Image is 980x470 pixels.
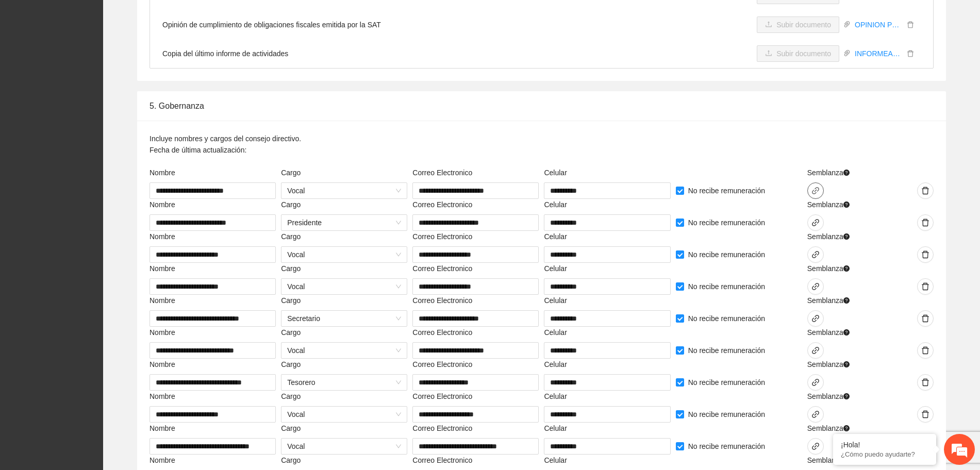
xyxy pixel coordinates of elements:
a: INFORMEANUAL2024.pdf [851,48,904,59]
label: Nombre [150,359,175,370]
span: No recibe remuneración [684,345,769,356]
label: Nombre [150,199,175,210]
label: Nombre [150,167,175,178]
a: OPINION POSITIVA [DATE].pdf [851,19,904,30]
span: Vocal [287,183,401,198]
span: question-circle [843,329,850,335]
span: Semblanza [807,231,850,242]
button: delete [917,374,934,391]
span: No recibe remuneración [684,313,769,324]
label: Celular [544,263,567,274]
span: Vocal [287,343,401,358]
button: uploadSubir documento [757,16,839,33]
span: uploadSubir documento [757,49,839,58]
label: Cargo [281,327,301,338]
span: Semblanza [807,455,850,466]
label: Correo Electronico [412,455,472,466]
button: delete [904,48,917,59]
label: Nombre [150,295,175,306]
label: Correo Electronico [412,327,472,338]
label: Celular [544,295,567,306]
span: delete [918,346,933,355]
label: Correo Electronico [412,359,472,370]
span: Semblanza [807,327,850,338]
label: Cargo [281,263,301,274]
button: link [807,214,824,231]
span: No recibe remuneración [684,377,769,388]
label: Nombre [150,455,175,466]
label: Nombre [150,391,175,402]
li: Copia del último informe de actividades [150,39,933,68]
label: Nombre [150,423,175,434]
button: link [807,374,824,391]
span: question-circle [843,170,850,176]
span: Semblanza [807,167,850,178]
div: 5. Gobernanza [150,91,934,121]
span: No recibe remuneración [684,217,769,228]
span: question-circle [843,361,850,367]
span: No recibe remuneración [684,185,769,196]
span: No recibe remuneración [684,249,769,260]
span: No recibe remuneración [684,441,769,452]
label: Celular [544,231,567,242]
label: Celular [544,455,567,466]
span: delete [918,187,933,195]
span: uploadSubir documento [757,21,839,29]
span: Semblanza [807,295,850,306]
span: Vocal [287,279,401,294]
span: question-circle [843,425,850,431]
span: link [808,442,823,450]
button: link [807,246,824,263]
button: delete [917,214,934,231]
label: Celular [544,391,567,402]
span: Semblanza [807,199,850,210]
span: Semblanza [807,359,850,370]
button: delete [917,342,934,359]
button: link [807,310,824,327]
label: Cargo [281,231,301,242]
label: Celular [544,199,567,210]
span: Semblanza [807,391,850,402]
span: question-circle [843,297,850,304]
button: delete [917,246,934,263]
button: link [807,182,824,199]
button: delete [917,310,934,327]
label: Correo Electronico [412,263,472,274]
span: link [808,410,823,418]
span: question-circle [843,265,850,272]
label: Cargo [281,199,301,210]
label: Nombre [150,231,175,242]
button: delete [917,182,934,199]
button: link [807,278,824,295]
span: delete [905,50,916,57]
label: Correo Electronico [412,295,472,306]
span: Vocal [287,439,401,454]
span: link [808,187,823,195]
span: Presidente [287,215,401,230]
textarea: Escriba su mensaje y pulse “Intro” [5,281,196,317]
span: delete [905,21,916,28]
button: link [807,406,824,423]
label: Nombre [150,263,175,274]
span: delete [918,410,933,418]
div: Minimizar ventana de chat en vivo [169,5,194,30]
span: delete [918,378,933,387]
label: Correo Electronico [412,199,472,210]
span: Estamos en línea. [60,138,142,242]
label: Correo Electronico [412,167,472,178]
span: link [808,219,823,227]
label: Celular [544,423,567,434]
span: link [808,282,823,291]
span: question-circle [843,233,850,240]
p: Incluye nombres y cargos del consejo directivo. Fecha de última actualización: [150,133,301,156]
span: paper-clip [843,21,851,28]
span: question-circle [843,202,850,208]
span: delete [918,314,933,323]
span: link [808,346,823,355]
div: ¡Hola! [841,441,928,449]
button: delete [917,278,934,295]
span: paper-clip [843,49,851,57]
span: link [808,314,823,323]
span: delete [918,250,933,259]
button: delete [917,406,934,423]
